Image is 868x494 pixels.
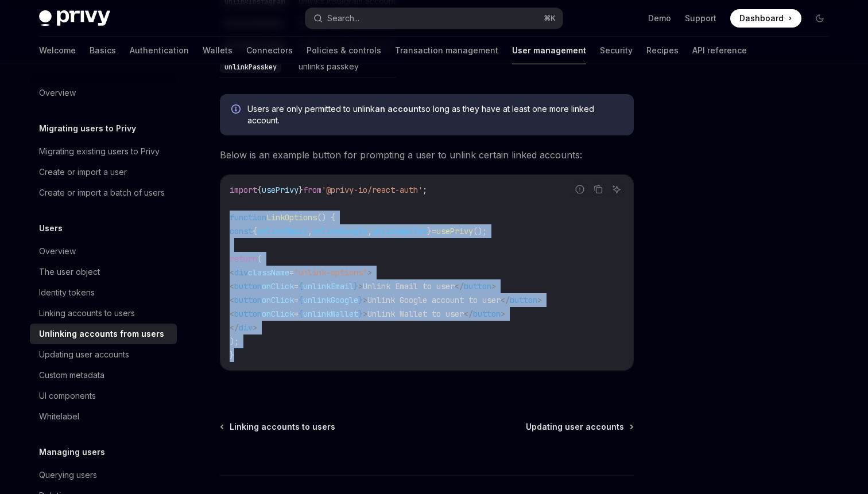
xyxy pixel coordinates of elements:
span: unlinkGoogle [312,226,367,236]
span: > [367,267,372,278]
span: { [257,185,262,195]
span: > [537,295,542,305]
span: Unlink Email to user [363,281,455,291]
a: Recipes [646,37,679,64]
span: button [510,295,537,305]
a: Overview [30,83,177,103]
div: Custom metadata [39,368,104,382]
button: Copy the contents from the code block [591,182,606,197]
span: return [230,254,257,264]
span: usePrivy [436,226,473,236]
a: User management [512,37,586,64]
span: onClick [262,281,294,291]
span: usePrivy [262,185,299,195]
div: Unlinking accounts from users [39,327,164,341]
span: = [294,309,299,319]
span: < [230,295,234,305]
span: button [234,309,262,319]
a: Wallets [203,37,232,64]
span: Updating user accounts [526,421,624,433]
div: Create or import a user [39,165,127,179]
span: </ [455,281,464,291]
a: Migrating existing users to Privy [30,141,177,162]
a: Overview [30,241,177,262]
span: = [432,226,436,236]
span: </ [464,309,473,319]
a: Security [600,37,633,64]
span: = [294,295,299,305]
a: Authentication [130,37,189,64]
span: { [299,281,303,291]
strong: an account [375,104,421,114]
a: Demo [648,13,671,24]
span: unlinkWallet [372,226,427,236]
span: </ [230,322,239,333]
a: Unlinking accounts from users [30,324,177,344]
span: > [363,295,367,305]
a: Create or import a user [30,162,177,182]
span: () { [317,212,335,223]
span: unlinkGoogle [303,295,358,305]
a: Create or import a batch of users [30,182,177,203]
a: The user object [30,262,177,282]
span: onClick [262,309,294,319]
span: > [363,309,367,319]
div: Identity tokens [39,286,95,299]
div: Create or import a batch of users [39,186,165,200]
span: '@privy-io/react-auth' [321,185,423,195]
code: unlinkPasskey [220,61,281,73]
span: div [239,322,253,333]
span: LinkOptions [266,212,317,223]
a: Welcome [39,37,76,64]
a: Support [685,13,716,24]
span: Unlink Google account to user [367,295,501,305]
span: , [367,226,372,236]
span: < [230,267,234,278]
span: , [308,226,312,236]
span: unlinkWallet [303,309,358,319]
a: Custom metadata [30,365,177,386]
img: dark logo [39,10,110,26]
span: Below is an example button for prompting a user to unlink certain linked accounts: [220,147,634,163]
span: button [464,281,491,291]
span: { [299,295,303,305]
span: = [294,281,299,291]
span: < [230,281,234,291]
span: } [230,350,234,360]
span: from [303,185,321,195]
a: UI components [30,386,177,406]
a: Linking accounts to users [30,303,177,324]
span: Linking accounts to users [230,421,335,433]
span: import [230,185,257,195]
div: Updating user accounts [39,348,129,361]
h5: Migrating users to Privy [39,122,136,135]
button: Ask AI [609,182,624,197]
span: unlinkEmail [257,226,308,236]
a: Policies & controls [307,37,381,64]
span: = [289,267,294,278]
span: className [248,267,289,278]
a: Identity tokens [30,282,177,303]
a: API reference [692,37,747,64]
a: Connectors [246,37,293,64]
a: Querying users [30,465,177,485]
span: </ [501,295,510,305]
h5: Users [39,221,63,235]
div: Linking accounts to users [39,306,135,320]
h5: Managing users [39,445,105,459]
span: ); [230,336,239,347]
span: Unlink Wallet to user [367,309,464,319]
span: "unlink-options" [294,267,367,278]
span: (); [473,226,487,236]
span: < [230,309,234,319]
div: UI components [39,389,96,403]
span: ; [423,185,427,195]
span: button [473,309,501,319]
span: } [299,185,303,195]
a: Updating user accounts [30,344,177,365]
span: > [491,281,496,291]
td: unlinks passkey [294,56,396,78]
span: ⌘ K [544,14,556,23]
button: Search...⌘K [305,8,563,29]
span: Dashboard [739,13,784,24]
